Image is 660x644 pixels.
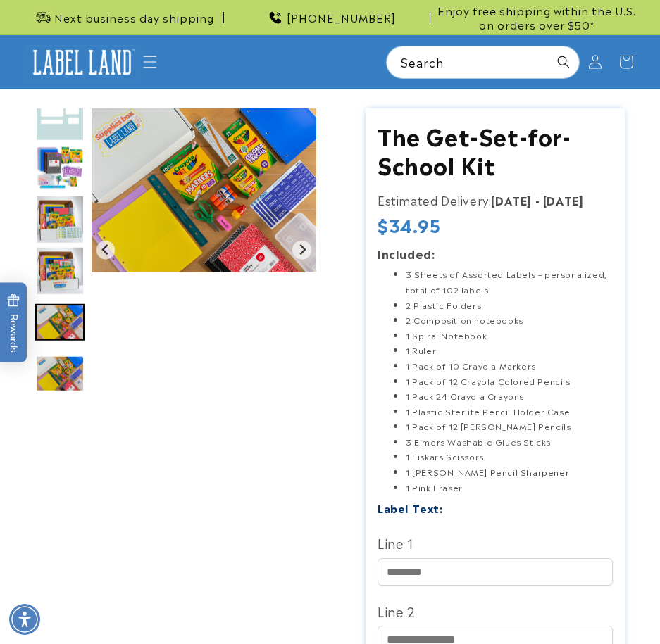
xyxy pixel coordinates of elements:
img: null [35,195,85,244]
li: 2 Composition notebooks [406,312,613,328]
a: Label Land [21,39,143,84]
li: 1 Plastic Sterlite Pencil Holder Case [406,404,613,419]
span: $34.95 [378,214,441,236]
li: 1 Pack of 12 [PERSON_NAME] Pencils [406,419,613,434]
li: 1 [PERSON_NAME] Pencil Sharpener [406,465,613,480]
li: 1 Fiskars Scissors [406,449,613,465]
button: Previous slide [96,241,116,260]
label: Label Text: [378,500,443,516]
div: Go to slide 2 [35,92,85,141]
strong: Included: [378,245,435,262]
div: Go to slide 4 [35,195,85,244]
label: Line 2 [378,600,613,622]
li: 3 Elmers Washable Glues Sticks [406,434,613,450]
button: Search [548,46,579,77]
li: 1 Pack of 10 Crayola Markers [406,358,613,374]
button: Next slide [292,241,311,260]
strong: [DATE] [491,191,532,208]
p: Estimated Delivery: [378,190,613,210]
div: Go to slide 6 [35,298,85,347]
li: 1 Pack of 12 Crayola Colored Pencils [406,374,613,389]
summary: Menu [135,46,166,77]
div: Go to slide 3 [35,144,85,193]
h1: The Get-Set-for-School Kit [378,121,613,179]
img: null [35,304,85,341]
img: Label Land [27,45,138,80]
li: 1 Ruler [406,343,613,358]
li: 2 Plastic Folders [406,298,613,313]
div: Go to slide 5 [35,246,85,296]
span: Rewards [7,293,20,352]
span: Enjoy free shipping within the U.S. on orders over $50* [436,4,637,31]
div: Go to slide 7 [35,349,85,398]
li: 1 Spiral Notebook [406,328,613,343]
img: null [35,355,85,393]
li: 1 Pink Eraser [406,480,613,495]
strong: [DATE] [543,191,584,208]
span: Next business day shipping [54,11,214,25]
label: Line 1 [378,531,613,554]
img: null [35,246,85,296]
span: [PHONE_NUMBER] [287,11,396,25]
img: null [35,92,85,141]
li: 3 Sheets of Assorted Labels – personalized, total of 102 labels [406,267,613,297]
media-gallery: Gallery Viewer [35,108,330,398]
li: 1 Pack 24 Crayola Crayons [406,389,613,404]
strong: - [535,191,540,208]
img: null [35,144,85,193]
div: Accessibility Menu [9,604,40,635]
